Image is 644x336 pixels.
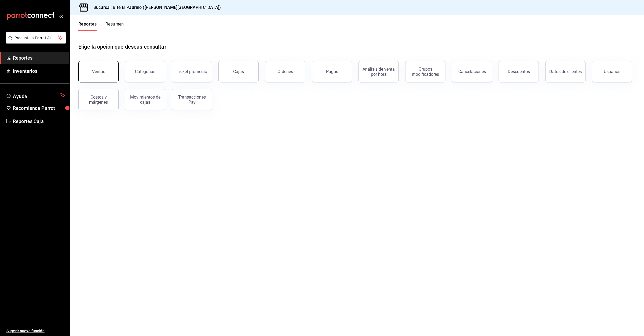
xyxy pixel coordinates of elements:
button: Datos de clientes [545,61,586,82]
button: Costos y márgenes [78,89,119,110]
button: Descuentos [499,61,539,82]
div: Transacciones Pay [175,95,208,105]
div: Ventas [92,69,105,74]
div: Datos de clientes [549,69,582,74]
div: Costos y márgenes [82,95,115,105]
button: Cancelaciones [452,61,492,82]
div: Cajas [233,68,244,75]
button: open_drawer_menu [59,14,63,18]
button: Usuarios [592,61,632,82]
button: Pregunta a Parrot AI [6,32,66,44]
button: Pagos [312,61,352,82]
span: Recomienda Parrot [13,104,65,112]
div: Pagos [326,69,338,74]
span: Reportes [13,54,65,62]
div: Descuentos [508,69,530,74]
button: Análisis de venta por hora [358,61,399,82]
a: Pregunta a Parrot AI [4,39,66,45]
div: navigation tabs [78,21,124,31]
button: Reportes [78,21,97,31]
h1: Elige la opción que deseas consultar [78,43,166,51]
button: Ventas [78,61,119,82]
span: Inventarios [13,67,65,75]
div: Cancelaciones [458,69,486,74]
button: Categorías [125,61,165,82]
span: Reportes Caja [13,118,65,125]
button: Transacciones Pay [172,89,212,110]
h3: Sucursal: Bife El Padrino ([PERSON_NAME][GEOGRAPHIC_DATA]) [89,4,221,11]
button: Ticket promedio [172,61,212,82]
span: Ayuda [13,92,58,99]
div: Usuarios [604,69,620,74]
button: Grupos modificadores [405,61,445,82]
div: Movimientos de cajas [129,95,162,105]
div: Análisis de venta por hora [362,67,395,77]
div: Órdenes [277,69,293,74]
button: Resumen [105,21,124,31]
span: Sugerir nueva función [6,328,65,334]
div: Ticket promedio [177,69,207,74]
div: Grupos modificadores [409,67,442,77]
span: Pregunta a Parrot AI [14,35,58,41]
a: Cajas [218,61,259,82]
button: Órdenes [265,61,305,82]
div: Categorías [135,69,155,74]
button: Movimientos de cajas [125,89,165,110]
